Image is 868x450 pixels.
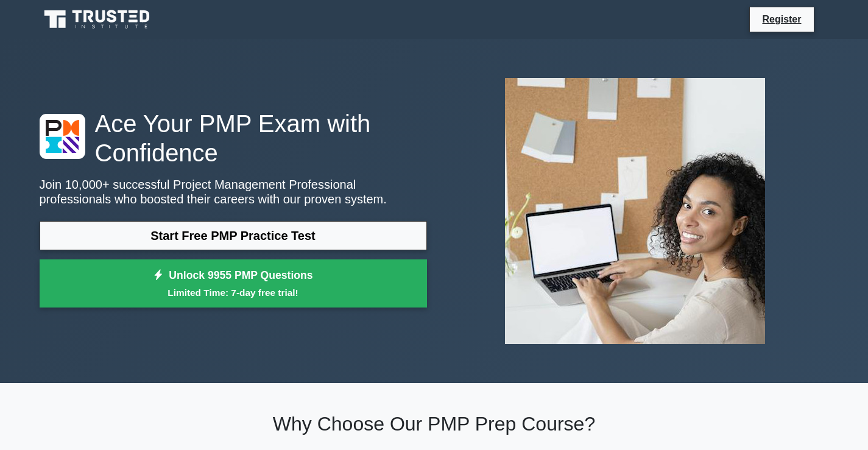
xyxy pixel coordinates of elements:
[40,109,427,167] h1: Ace Your PMP Exam with Confidence
[55,286,412,300] small: Limited Time: 7-day free trial!
[755,12,808,27] a: Register
[40,259,427,308] a: Unlock 9955 PMP QuestionsLimited Time: 7-day free trial!
[40,177,427,206] p: Join 10,000+ successful Project Management Professional professionals who boosted their careers w...
[40,221,427,250] a: Start Free PMP Practice Test
[40,412,829,435] h2: Why Choose Our PMP Prep Course?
